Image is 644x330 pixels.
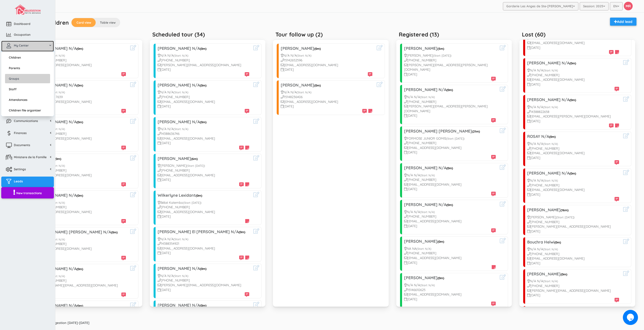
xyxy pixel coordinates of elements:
[527,283,619,288] div: [PHONE_NUMBER]
[281,53,372,58] div: N/A N/A
[187,164,205,168] small: (Start: [DATE])
[34,177,126,182] div: [DATE]
[399,31,439,37] h5: Registered (13)
[71,18,96,27] label: Card view
[158,193,249,198] h3: Wilkerlyne Lexidant
[158,95,249,99] div: [PHONE_NUMBER]
[34,267,126,271] h3: [PERSON_NAME] N/A
[404,256,496,260] div: [EMAIL_ADDRESS][DOMAIN_NAME]
[527,240,619,244] h3: Bouchra Helwi
[34,230,126,234] h3: [PERSON_NAME] [PERSON_NAME] N/A
[1,30,54,41] a: Occupation
[158,241,249,246] div: 14388354921
[527,183,619,188] div: [PHONE_NUMBER]
[200,304,206,307] span: (0m)
[14,22,30,26] span: Dashboard
[34,237,126,242] div: N/A N/A
[34,156,126,161] h3: Toumi N/A
[543,142,558,146] small: (Start: N/A)
[527,224,619,229] div: [PERSON_NAME][EMAIL_ADDRESS][DOMAIN_NAME]
[527,252,619,256] div: [PHONE_NUMBER]
[314,84,321,87] span: (0m)
[438,47,444,51] span: (5m)
[55,157,61,161] span: (0m)
[446,166,453,170] span: (0m)
[50,201,65,204] small: (Start: N/A)
[527,68,619,73] div: N/A N/A
[527,279,619,283] div: N/A N/A
[158,283,249,287] div: [PERSON_NAME][EMAIL_ADDRESS][DOMAIN_NAME]
[527,82,619,87] div: [DATE]
[200,267,206,271] span: (0m)
[173,237,188,241] small: (Start: N/A)
[404,129,496,134] h3: [PERSON_NAME] [PERSON_NAME]
[446,137,464,140] small: (Start: [DATE])
[173,54,188,57] small: (Start: N/A)
[404,219,496,224] div: [EMAIL_ADDRESS][DOMAIN_NAME]
[200,47,206,51] span: (0m)
[527,141,619,146] div: N/A N/A
[158,246,249,251] div: [EMAIL_ADDRESS][DOMAIN_NAME]
[297,91,311,94] small: (Start: N/A)
[158,90,249,95] div: N/A N/A
[404,99,496,104] div: [PHONE_NUMBER]
[569,61,576,65] span: (0m)
[14,179,23,183] span: Leads
[404,283,496,287] div: N/A N/A
[5,85,50,94] a: Staff
[527,247,619,252] div: N/A N/A
[281,46,372,51] h3: [PERSON_NAME]
[173,91,188,94] small: (Start: N/A)
[158,104,249,109] div: [DATE]
[404,287,496,292] div: 15146610625
[5,63,50,73] a: Parents
[404,182,496,187] div: [EMAIL_ADDRESS][DOMAIN_NAME]
[404,141,496,145] div: [PHONE_NUMBER]
[281,67,372,72] div: [DATE]
[191,157,198,161] span: (6m)
[1,140,54,151] a: Documents
[158,273,249,278] div: N/A N/A
[158,200,249,205] div: Bébé Katembo
[34,127,126,131] div: N/A N/A
[34,278,126,283] div: [PHONE_NUMBER]
[522,31,546,37] h5: Lost (60)
[527,272,619,276] h3: [PERSON_NAME]
[404,187,496,191] div: [DATE]
[527,77,619,82] div: [EMAIL_ADDRESS][DOMAIN_NAME]
[281,104,372,109] div: [DATE]
[281,63,372,67] div: [EMAIL_ADDRESS][DOMAIN_NAME]
[543,179,558,182] small: (Start: N/A)
[527,98,619,102] h3: [PERSON_NAME] N/A
[158,163,249,168] div: [PERSON_NAME]
[34,63,126,67] div: [EMAIL_ADDRESS][DOMAIN_NAME]
[34,163,126,168] div: N/A N/A
[438,240,444,243] span: (0m)
[50,54,65,57] small: (Start: N/A)
[404,46,496,51] h3: [PERSON_NAME]
[34,288,126,293] div: [DATE]
[14,119,38,123] span: Communications
[239,230,245,234] span: (0m)
[527,73,619,77] div: [PHONE_NUMBER]
[404,260,496,265] div: [DATE]
[34,241,126,246] div: [PHONE_NUMBER]
[420,210,435,214] small: (Start: N/A)
[34,104,126,109] div: [DATE]
[34,99,126,104] div: [EMAIL_ADDRESS][DOMAIN_NAME]
[404,150,496,155] div: [DATE]
[111,230,118,234] span: (0m)
[561,208,568,212] span: (16m)
[158,303,249,308] h3: [PERSON_NAME] N/A
[527,146,619,151] div: [PHONE_NUMBER]
[527,229,619,234] div: [DATE]
[433,54,451,57] small: (Start: [DATE])
[77,120,83,124] span: (0m)
[569,172,576,175] span: (0m)
[404,113,496,118] div: [DATE]
[34,173,126,178] div: [EMAIL_ADDRESS][DOMAIN_NAME]
[1,177,54,187] a: Leads
[158,99,249,104] div: [EMAIL_ADDRESS][DOMAIN_NAME]
[200,84,206,87] span: (0m)
[77,84,83,87] span: (0m)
